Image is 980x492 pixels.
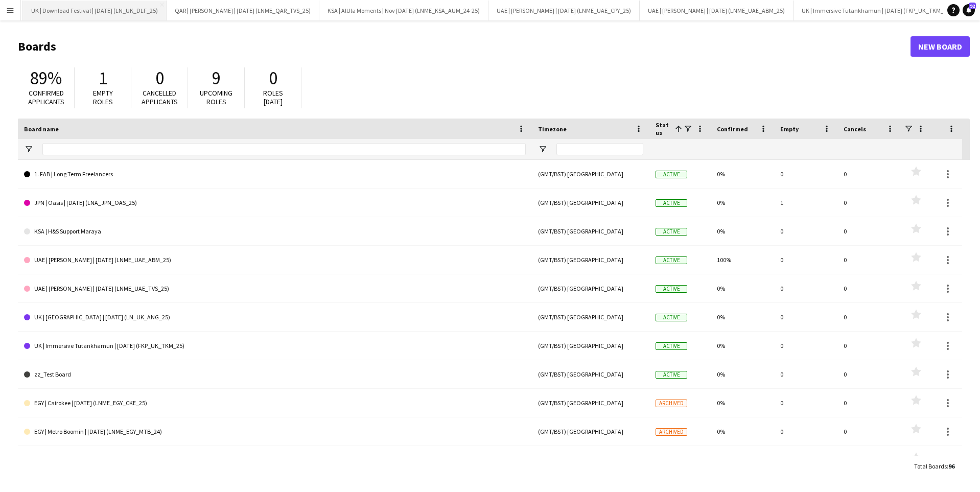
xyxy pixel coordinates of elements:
div: 1 [774,189,837,217]
div: 0% [711,389,774,417]
a: JPN | Oasis | [DATE] (LNA_JPN_OAS_25) [24,189,526,217]
a: 1. FAB | Long Term Freelancers [24,160,526,189]
div: 0 [837,417,901,446]
div: 0 [837,303,901,331]
button: Open Filter Menu [538,145,547,154]
span: Active [656,256,687,264]
button: KSA | AlUla Moments | Nov [DATE] (LNME_KSA_AUM_24-25) [319,1,488,20]
div: (GMT/BST) [GEOGRAPHIC_DATA] [532,274,649,302]
div: 0 [837,160,901,188]
div: 0 [774,217,837,245]
div: 0% [711,274,774,302]
a: UAE | [PERSON_NAME] | [DATE] (LNME_UAE_ABM_25) [24,246,526,274]
span: Confirmed [717,125,748,133]
div: 0% [711,332,774,360]
div: 0 [774,417,837,446]
div: (GMT/BST) [GEOGRAPHIC_DATA] [532,246,649,274]
div: 0 [837,360,901,388]
a: New Board [911,36,970,57]
span: 92 [969,3,976,9]
button: UAE | [PERSON_NAME] | [DATE] (LNME_UAE_ABM_25) [640,1,794,20]
a: UAE | [PERSON_NAME] | [DATE] (LNME_UAE_TVS_25) [24,274,526,303]
span: Cancels [844,125,866,133]
div: 0 [774,274,837,302]
a: EGY | [PERSON_NAME] | [DATE] (LNME_EGY_MBL_25) [24,446,526,475]
span: 0 [269,67,277,89]
div: 0 [774,360,837,388]
span: Active [656,314,687,321]
h1: Boards [18,39,911,54]
span: 96 [948,462,954,470]
span: Empty [780,125,799,133]
div: 0% [711,446,774,474]
button: QAR | [PERSON_NAME] | [DATE] (LNME_QAR_TVS_25) [167,1,319,20]
span: Cancelled applicants [142,88,178,106]
span: 1 [99,67,107,89]
span: Confirmed applicants [28,88,64,106]
span: Active [656,371,687,379]
div: (GMT/BST) [GEOGRAPHIC_DATA] [532,360,649,388]
span: Upcoming roles [200,88,232,106]
div: : [914,456,954,476]
div: 0% [711,360,774,388]
div: (GMT/BST) [GEOGRAPHIC_DATA] [532,217,649,245]
a: EGY | Metro Boomin | [DATE] (LNME_EGY_MTB_24) [24,417,526,446]
div: 0 [774,246,837,274]
span: Archived [656,400,687,407]
a: UK | Immersive Tutankhamun | [DATE] (FKP_UK_TKM_25) [24,332,526,360]
input: Board name Filter Input [42,143,526,155]
div: 0 [837,446,901,474]
input: Timezone Filter Input [556,143,643,155]
button: UK | Immersive Tutankhamun | [DATE] (FKP_UK_TKM_25) [794,1,961,20]
div: 0 [774,160,837,188]
div: 0% [711,303,774,331]
span: Board name [24,125,59,133]
a: UK | [GEOGRAPHIC_DATA] | [DATE] (LN_UK_ANG_25) [24,303,526,332]
div: 0 [837,246,901,274]
div: (GMT/BST) [GEOGRAPHIC_DATA] [532,446,649,474]
div: 0% [711,189,774,217]
span: Active [656,199,687,207]
a: KSA | H&S Support Maraya [24,217,526,246]
div: (GMT/BST) [GEOGRAPHIC_DATA] [532,189,649,217]
div: 0 [837,332,901,360]
span: Empty roles [93,88,113,106]
div: (GMT/BST) [GEOGRAPHIC_DATA] [532,332,649,360]
div: 0 [774,303,837,331]
div: 0 [774,332,837,360]
div: 100% [711,246,774,274]
div: 0 [774,389,837,417]
span: Archived [656,428,687,436]
button: UK | Download Festival | [DATE] (LN_UK_DLF_25) [23,1,167,20]
span: Active [656,342,687,350]
span: 9 [212,67,221,89]
a: 92 [963,4,975,16]
a: EGY | Cairokee | [DATE] (LNME_EGY_CKE_25) [24,389,526,417]
span: Total Boards [914,462,947,470]
span: Status [656,121,671,136]
button: Open Filter Menu [24,145,33,154]
div: 0 [837,389,901,417]
span: Timezone [538,125,567,133]
div: 0 [837,189,901,217]
div: (GMT/BST) [GEOGRAPHIC_DATA] [532,417,649,446]
a: zz_Test Board [24,360,526,389]
span: 89% [30,67,62,89]
div: 0% [711,160,774,188]
span: Active [656,171,687,178]
div: (GMT/BST) [GEOGRAPHIC_DATA] [532,389,649,417]
div: (GMT/BST) [GEOGRAPHIC_DATA] [532,303,649,331]
div: 0 [837,274,901,302]
span: Active [656,228,687,236]
span: 0 [155,67,164,89]
span: Active [656,285,687,293]
div: 0% [711,417,774,446]
span: Roles [DATE] [263,88,283,106]
div: (GMT/BST) [GEOGRAPHIC_DATA] [532,160,649,188]
div: 0 [837,217,901,245]
button: UAE | [PERSON_NAME] | [DATE] (LNME_UAE_CPY_25) [488,1,640,20]
div: 0% [711,217,774,245]
div: 0 [774,446,837,474]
